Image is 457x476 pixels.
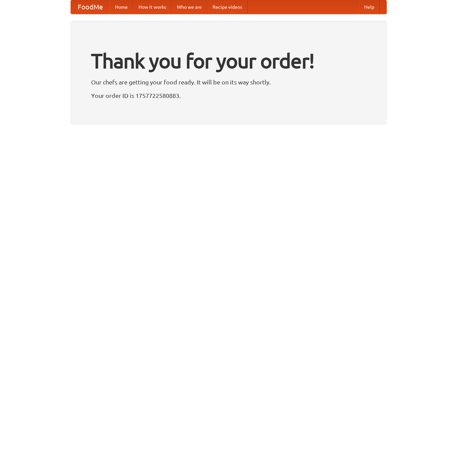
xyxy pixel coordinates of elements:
a: How it works [133,0,172,14]
p: Your order ID is 1757722580883. [91,90,366,101]
a: FoodMe [71,0,110,14]
a: Home [110,0,133,14]
p: Our chefs are getting your food ready. It will be on its way shortly. [91,77,366,87]
a: Recipe videos [207,0,247,14]
a: Help [359,0,380,14]
h1: Thank you for your order! [91,45,366,77]
a: Who we are [172,0,207,14]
